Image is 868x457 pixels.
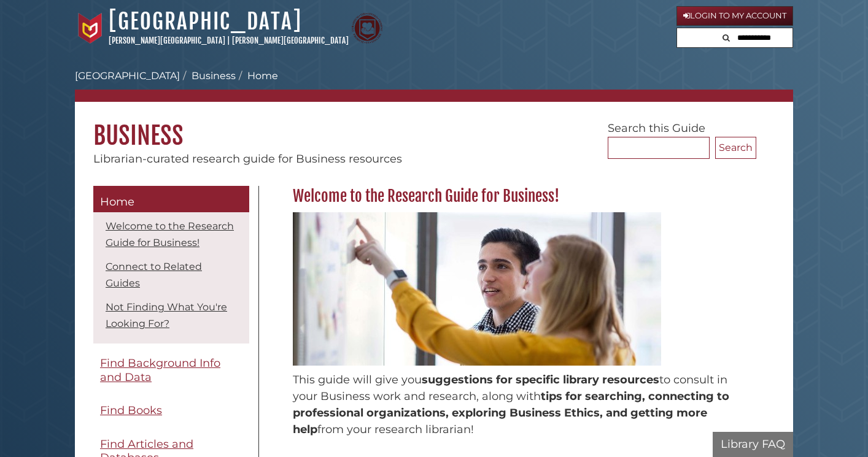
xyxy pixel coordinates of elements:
[287,186,756,206] h2: Welcome to the Research Guide for Business!
[719,28,734,45] button: Search
[93,350,249,391] a: Find Background Info and Data
[75,13,106,44] img: Calvin University
[106,261,202,289] a: Connect to Related Guides
[676,6,793,26] a: Login to My Account
[100,404,162,417] span: Find Books
[93,186,249,213] a: Home
[109,8,302,35] a: [GEOGRAPHIC_DATA]
[227,36,230,45] span: |
[422,373,659,386] span: suggestions for specific library resources
[713,432,793,457] button: Library FAQ
[100,356,220,384] span: Find Background Info and Data
[93,152,402,166] span: Librarian-curated research guide for Business resources
[723,34,730,42] i: Search
[106,220,234,248] a: Welcome to the Research Guide for Business!
[236,69,278,83] li: Home
[75,69,793,102] nav: breadcrumb
[75,70,180,82] a: [GEOGRAPHIC_DATA]
[232,36,349,45] a: [PERSON_NAME][GEOGRAPHIC_DATA]
[192,70,236,82] a: Business
[93,397,249,424] a: Find Books
[75,102,793,151] h1: Business
[352,13,382,44] img: Calvin Theological Seminary
[293,372,750,438] p: This guide will give you to consult in your Business work and research, along with from your rese...
[106,301,227,329] a: Not Finding What You're Looking For?
[293,390,729,436] span: tips for searching, connecting to professional organizations, exploring Business Ethics, and gett...
[109,36,225,45] a: [PERSON_NAME][GEOGRAPHIC_DATA]
[715,137,756,159] button: Search
[100,195,134,209] span: Home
